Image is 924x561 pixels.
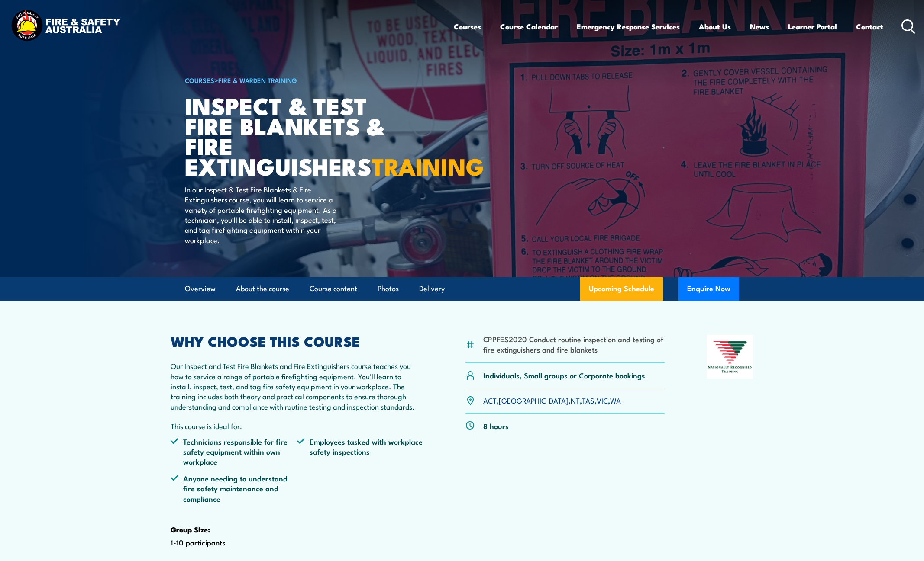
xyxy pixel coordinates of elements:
[597,395,608,405] a: VIC
[171,473,297,503] li: Anyone needing to understand fire safety maintenance and compliance
[236,277,289,300] a: About the course
[483,421,509,431] p: 8 hours
[372,147,484,183] strong: TRAINING
[171,436,297,467] li: Technicians responsible for fire safety equipment within own workplace
[788,15,837,38] a: Learner Portal
[185,184,343,245] p: In our Inspect & Test Fire Blankets & Fire Extinguishers course, you will learn to service a vari...
[185,95,399,176] h1: Inspect & Test Fire Blankets & Fire Extinguishers
[419,277,445,300] a: Delivery
[310,277,357,300] a: Course content
[483,370,645,380] p: Individuals, Small groups or Corporate bookings
[483,395,497,405] a: ACT
[500,15,558,38] a: Course Calendar
[582,395,594,405] a: TAS
[499,395,569,405] a: [GEOGRAPHIC_DATA]
[580,277,663,301] a: Upcoming Schedule
[483,334,665,354] li: CPPFES2020 Conduct routine inspection and testing of fire extinguishers and fire blankets
[185,277,216,300] a: Overview
[571,395,580,405] a: NT
[699,15,731,38] a: About Us
[856,15,883,38] a: Contact
[678,277,739,301] button: Enquire Now
[707,335,753,379] img: Nationally Recognised Training logo.
[454,15,481,38] a: Courses
[171,524,210,535] strong: Group Size:
[185,75,214,85] a: COURSES
[185,75,399,85] h6: >
[483,395,621,405] p: , , , , ,
[610,395,621,405] a: WA
[378,277,399,300] a: Photos
[297,436,423,467] li: Employees tasked with workplace safety inspections
[171,335,423,347] h2: WHY CHOOSE THIS COURSE
[577,15,680,38] a: Emergency Response Services
[171,361,423,411] p: Our Inspect and Test Fire Blankets and Fire Extinguishers course teaches you how to service a ran...
[218,75,297,85] a: Fire & Warden Training
[171,421,423,431] p: This course is ideal for:
[750,15,769,38] a: News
